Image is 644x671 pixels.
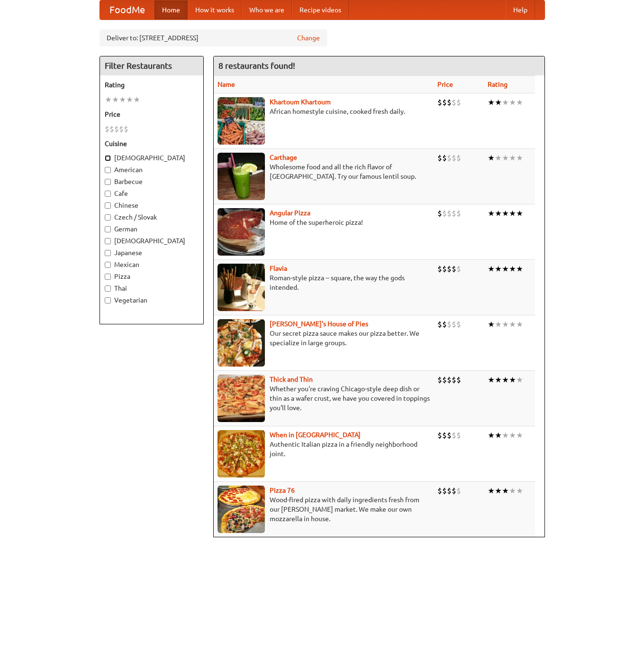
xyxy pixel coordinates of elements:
li: $ [437,264,442,274]
li: $ [456,264,461,274]
li: $ [442,153,447,163]
li: ★ [509,97,516,108]
li: $ [437,208,442,219]
p: Whether you're craving Chicago-style deep dish or thin as a wafer crust, we have you covered in t... [218,384,430,413]
li: ★ [516,319,523,330]
li: $ [124,124,128,134]
li: $ [437,319,442,330]
label: [DEMOGRAPHIC_DATA] [105,153,199,163]
li: ★ [516,486,523,496]
li: $ [456,375,461,385]
li: ★ [488,153,495,163]
li: $ [452,430,456,441]
li: ★ [516,375,523,385]
li: $ [437,430,442,441]
li: ★ [509,208,516,219]
li: ★ [488,319,495,330]
p: Wholesome food and all the rich flavor of [GEOGRAPHIC_DATA]. Try our famous lentil soup. [218,162,430,181]
li: $ [442,97,447,108]
label: German [105,224,199,234]
a: Help [506,0,535,19]
li: ★ [502,208,509,219]
input: [DEMOGRAPHIC_DATA] [105,238,111,244]
input: Vegetarian [105,297,111,303]
li: $ [452,153,456,163]
li: ★ [502,97,509,108]
li: ★ [133,94,140,105]
li: $ [452,319,456,330]
li: ★ [495,486,502,496]
li: $ [452,486,456,496]
label: [DEMOGRAPHIC_DATA] [105,236,199,246]
li: $ [442,208,447,219]
h5: Rating [105,80,199,90]
li: ★ [495,153,502,163]
label: Barbecue [105,177,199,186]
li: ★ [495,264,502,274]
b: When in [GEOGRAPHIC_DATA] [270,431,361,439]
li: $ [114,124,119,134]
input: Barbecue [105,179,111,185]
li: ★ [509,319,516,330]
li: ★ [126,94,133,105]
li: $ [437,486,442,496]
a: Flavia [270,265,287,272]
input: Pizza [105,274,111,280]
img: flavia.jpg [218,264,265,311]
li: ★ [495,430,502,441]
li: ★ [495,97,502,108]
b: Carthage [270,154,297,161]
li: $ [447,97,452,108]
li: $ [447,319,452,330]
li: $ [447,375,452,385]
li: $ [442,486,447,496]
img: pizza76.jpg [218,486,265,533]
label: Chinese [105,201,199,210]
li: ★ [495,208,502,219]
input: American [105,167,111,173]
li: ★ [502,486,509,496]
h4: Filter Restaurants [100,56,203,75]
img: thick.jpg [218,375,265,422]
li: ★ [509,375,516,385]
p: Our secret pizza sauce makes our pizza better. We specialize in large groups. [218,329,430,348]
li: $ [456,208,461,219]
input: Thai [105,285,111,292]
li: $ [442,430,447,441]
li: ★ [488,375,495,385]
a: How it works [188,0,242,19]
input: Mexican [105,262,111,268]
a: Home [154,0,188,19]
p: African homestyle cuisine, cooked fresh daily. [218,107,430,116]
li: $ [105,124,109,134]
li: ★ [502,375,509,385]
img: wheninrome.jpg [218,430,265,478]
a: Pizza 76 [270,487,295,494]
img: angular.jpg [218,208,265,256]
p: Roman-style pizza -- square, the way the gods intended. [218,273,430,292]
li: ★ [516,430,523,441]
a: Recipe videos [292,0,349,19]
p: Home of the superheroic pizza! [218,218,430,227]
li: $ [456,430,461,441]
li: $ [447,264,452,274]
li: ★ [516,264,523,274]
li: ★ [488,208,495,219]
li: ★ [502,319,509,330]
a: Rating [488,81,508,88]
label: Thai [105,284,199,293]
a: Price [437,81,453,88]
li: ★ [488,430,495,441]
a: Who we are [242,0,292,19]
li: $ [456,486,461,496]
li: ★ [488,97,495,108]
a: Thick and Thin [270,376,313,383]
li: $ [437,153,442,163]
a: Angular Pizza [270,209,310,217]
label: Pizza [105,272,199,281]
li: ★ [516,153,523,163]
li: $ [442,319,447,330]
label: Japanese [105,248,199,257]
li: ★ [509,430,516,441]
